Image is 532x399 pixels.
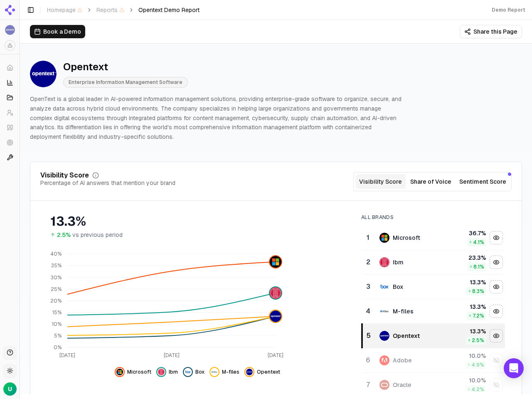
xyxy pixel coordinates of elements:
[54,332,62,339] tspan: 5%
[393,234,420,242] div: Microsoft
[365,233,371,243] div: 1
[473,313,484,319] span: 7.2 %
[450,352,486,360] div: 10.0 %
[365,380,371,390] div: 7
[257,369,280,375] span: Opentext
[270,310,281,322] img: opentext
[490,305,503,318] button: Hide m-files data
[362,274,505,299] tr: 3boxBox13.3%8.3%Hide box data
[450,376,486,384] div: 10.0 %
[211,369,218,375] img: m-files
[40,179,175,187] div: Percentage of AI answers that mention your brand
[365,282,371,292] div: 3
[183,367,204,377] button: Hide box data
[456,174,510,189] button: Sentiment Score
[366,331,371,341] div: 5
[379,233,389,243] img: microsoft
[30,94,402,142] p: OpenText is a global leader in AI-powered information management solutions, providing enterprise-...
[246,369,253,375] img: opentext
[393,307,414,315] div: M-files
[47,6,199,14] nav: breadcrumb
[51,274,62,281] tspan: 30%
[473,239,484,246] span: 4.1 %
[473,264,484,270] span: 8.1 %
[492,7,525,13] div: Demo Report
[50,298,62,304] tspan: 20%
[490,329,503,342] button: Hide opentext data
[379,257,389,267] img: ibm
[361,214,505,221] div: All Brands
[116,369,123,375] img: microsoft
[450,229,486,237] div: 36.7 %
[460,25,522,38] button: Share this Page
[450,327,486,335] div: 13.3 %
[504,358,524,378] div: Open Intercom Messenger
[47,6,82,14] span: Homepage
[30,61,57,87] img: OpenText
[471,362,484,368] span: 4.9 %
[54,344,62,351] tspan: 0%
[195,369,204,375] span: Box
[51,286,62,292] tspan: 25%
[244,367,280,377] button: Hide opentext data
[490,280,503,293] button: Hide box data
[365,306,371,316] div: 4
[471,386,484,393] span: 4.2 %
[450,254,486,262] div: 23.3 %
[50,214,345,229] div: 13.3%
[8,385,12,393] span: U
[52,309,62,316] tspan: 15%
[393,283,404,291] div: Box
[164,352,180,358] tspan: [DATE]
[185,369,191,375] img: box
[57,231,71,239] span: 2.5%
[450,278,486,286] div: 13.3 %
[472,337,484,344] span: 2.5 %
[127,369,151,375] span: Microsoft
[362,299,505,323] tr: 4m-filesM-files13.3%7.2%Hide m-files data
[379,306,389,316] img: m-files
[362,226,505,250] tr: 1microsoftMicrosoft36.7%4.1%Hide microsoft data
[490,354,503,367] button: Show adobe data
[362,323,505,348] tr: 5opentextOpentext13.3%2.5%Hide opentext data
[379,355,389,365] img: adobe
[30,25,85,38] button: Book a Demo
[365,257,371,267] div: 2
[138,6,199,14] span: Opentext Demo Report
[450,303,486,311] div: 13.3 %
[63,60,188,74] div: Opentext
[490,231,503,244] button: Hide microsoft data
[222,369,239,375] span: M-files
[490,256,503,269] button: Hide ibm data
[393,332,420,340] div: Opentext
[365,355,371,365] div: 6
[40,172,89,179] div: Visibility Score
[268,352,283,358] tspan: [DATE]
[50,251,62,257] tspan: 40%
[362,348,505,372] tr: 6adobeAdobe10.0%4.9%Show adobe data
[209,367,239,377] button: Hide m-files data
[490,378,503,392] button: Show oracle data
[379,282,389,292] img: box
[406,174,456,189] button: Share of Voice
[379,380,389,390] img: oracle
[158,369,165,375] img: ibm
[379,331,389,341] img: opentext
[355,174,406,189] button: Visibility Score
[270,287,281,299] img: ibm
[169,369,178,375] span: Ibm
[52,321,62,328] tspan: 10%
[362,250,505,274] tr: 2ibmIbm23.3%8.1%Hide ibm data
[59,352,75,358] tspan: [DATE]
[51,262,62,269] tspan: 35%
[72,231,123,239] span: vs previous period
[156,367,178,377] button: Hide ibm data
[63,77,188,88] span: Enterprise Information Management Software
[270,256,281,267] img: microsoft
[393,381,411,389] div: Oracle
[472,288,484,295] span: 8.3 %
[96,6,124,14] span: Reports
[362,372,505,397] tr: 7oracleOracle10.0%4.2%Show oracle data
[393,258,404,266] div: Ibm
[393,356,412,365] div: Adobe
